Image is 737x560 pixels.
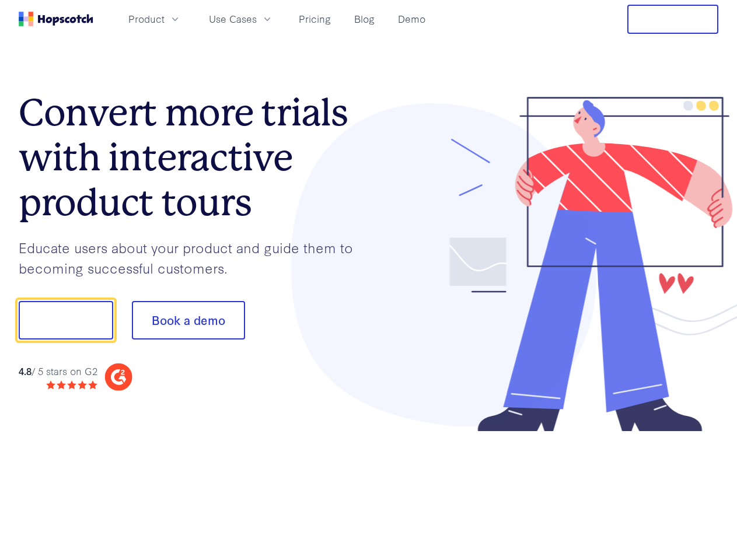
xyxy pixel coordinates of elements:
button: Book a demo [132,301,245,339]
a: Demo [393,9,430,29]
p: Educate users about your product and guide them to becoming successful customers. [19,237,369,278]
button: Free Trial [627,5,718,34]
span: Product [128,12,165,26]
a: Blog [350,9,379,29]
h1: Convert more trials with interactive product tours [19,90,369,225]
button: Show me! [19,301,113,339]
a: Pricing [294,9,336,29]
strong: 4.8 [19,364,32,377]
div: / 5 stars on G2 [19,364,97,379]
span: Use Cases [209,12,257,26]
button: Product [121,9,188,29]
button: Use Cases [202,9,280,29]
a: Home [19,12,93,26]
